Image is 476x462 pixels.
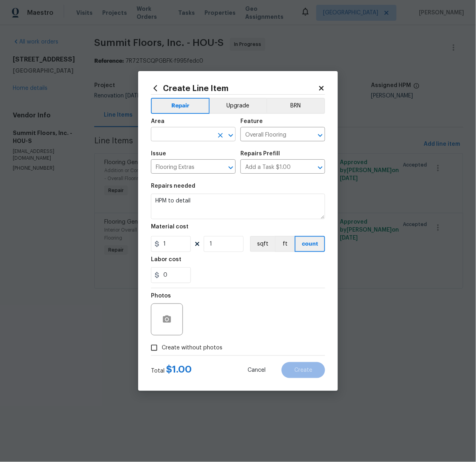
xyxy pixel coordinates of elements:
[315,130,326,141] button: Open
[210,98,267,114] button: Upgrade
[151,119,165,124] h5: Area
[266,98,325,114] button: BRN
[315,162,326,173] button: Open
[151,293,171,299] h5: Photos
[166,365,192,374] span: $ 1.00
[294,367,312,373] span: Create
[162,344,222,352] span: Create without photos
[248,367,266,373] span: Cancel
[240,119,263,124] h5: Feature
[215,130,226,141] button: Clear
[250,236,275,252] button: sqft
[151,257,181,262] h5: Labor cost
[151,365,192,375] div: Total
[151,84,318,93] h2: Create Line Item
[235,362,278,378] button: Cancel
[282,362,325,378] button: Create
[225,162,236,173] button: Open
[151,151,166,157] h5: Issue
[240,151,280,157] h5: Repairs Prefill
[275,236,295,252] button: ft
[151,224,188,230] h5: Material cost
[151,183,195,189] h5: Repairs needed
[295,236,325,252] button: count
[225,130,236,141] button: Open
[151,98,210,114] button: Repair
[151,194,325,219] textarea: HPM to detail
